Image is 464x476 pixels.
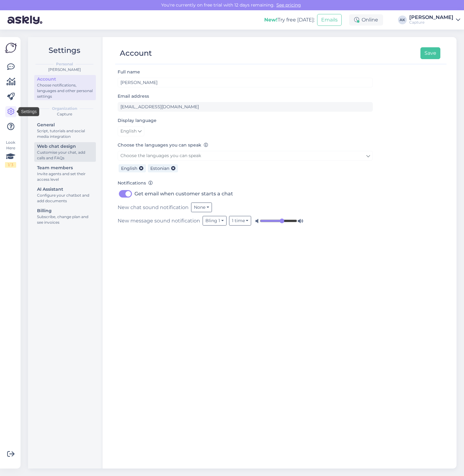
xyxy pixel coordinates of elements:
button: Save [420,47,440,59]
div: Settings [18,107,39,116]
h2: Settings [33,44,96,56]
div: Look Here [5,140,16,168]
label: Notifications [118,180,153,186]
b: Organization [52,106,77,111]
button: 1 time [229,216,251,226]
div: Capture [33,111,96,117]
div: [PERSON_NAME] [409,15,453,20]
label: Get email when customer starts a chat [134,189,233,199]
div: Subscribe, change plan and see invoices [37,214,93,225]
input: Enter name [118,78,373,87]
span: English [121,166,137,171]
div: AI Assistant [37,186,93,193]
div: Web chat design [37,143,93,150]
a: Team membersInvite agents and set their access level [34,164,96,183]
label: Choose the languages you can speak [118,142,208,148]
b: New! [264,17,278,23]
a: GeneralScript, tutorials and social media integration [34,121,96,140]
div: General [37,122,93,128]
span: Estonian [150,166,169,171]
div: Invite agents and set their access level [37,171,93,182]
a: See pricing [274,2,303,8]
a: BillingSubscribe, change plan and see invoices [34,207,96,226]
span: Choose the languages you can speak [120,153,201,158]
button: Bling 1 [203,216,227,226]
div: Choose notifications, languages and other personal settings [37,82,93,99]
b: Personal [56,61,73,67]
a: AccountChoose notifications, languages and other personal settings [34,75,96,100]
div: Capture [409,20,453,25]
a: English [118,126,144,136]
div: Configure your chatbot and add documents [37,193,93,204]
div: Script, tutorials and social media integration [37,128,93,139]
div: Online [349,14,383,26]
div: 1 / 3 [5,162,16,168]
span: English [120,128,137,135]
div: New chat sound notification [118,203,373,212]
a: Choose the languages you can speak [118,151,373,161]
div: Account [37,76,93,82]
input: Enter email [118,102,373,112]
img: Askly Logo [5,42,17,54]
label: Email address [118,93,149,100]
a: Web chat designCustomise your chat, add calls and FAQs [34,142,96,162]
div: Billing [37,208,93,214]
a: [PERSON_NAME]Capture [409,15,460,25]
button: Emails [317,14,342,26]
div: Customise your chat, add calls and FAQs [37,150,93,161]
div: Team members [37,165,93,171]
div: Account [120,47,152,59]
label: Display language [118,117,157,124]
div: New message sound notification [118,216,373,226]
a: AI AssistantConfigure your chatbot and add documents [34,185,96,205]
div: [PERSON_NAME] [33,67,96,72]
div: AK [398,16,407,24]
label: Full name [118,69,140,75]
div: Try free [DATE]: [264,16,315,24]
button: None [191,203,212,212]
